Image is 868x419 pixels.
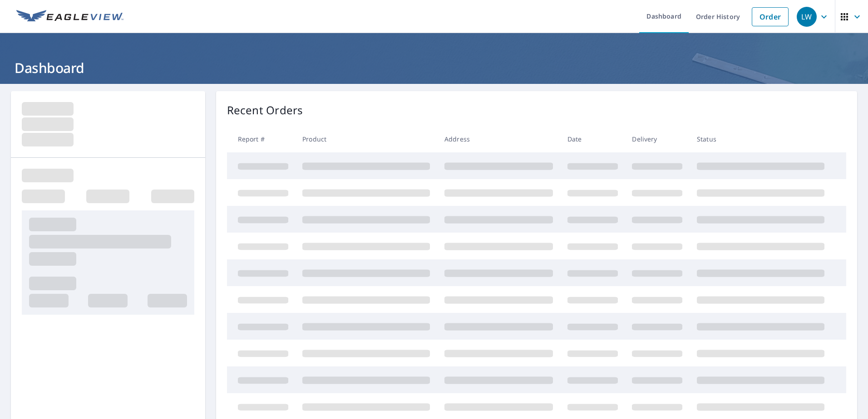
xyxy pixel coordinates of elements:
img: EV Logo [16,10,123,24]
th: Date [560,126,625,152]
th: Delivery [625,126,690,152]
a: Order [752,7,789,26]
th: Address [437,126,560,152]
p: Recent Orders [227,102,303,118]
th: Product [295,126,437,152]
div: LW [797,7,817,27]
th: Report # [227,126,296,152]
h1: Dashboard [11,58,857,77]
th: Status [690,126,832,152]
